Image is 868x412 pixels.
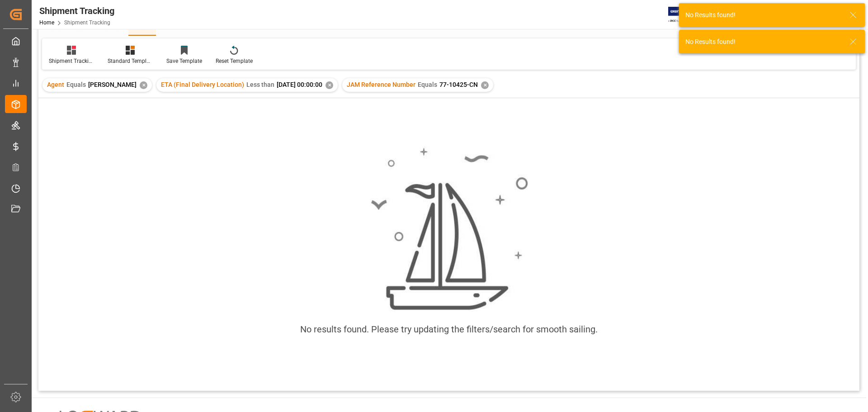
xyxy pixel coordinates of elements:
[88,81,137,88] span: [PERSON_NAME]
[66,81,86,88] span: Equals
[481,81,489,89] div: ✕
[246,81,274,88] span: Less than
[418,81,437,88] span: Equals
[668,7,699,23] img: Exertis%20JAM%20-%20Email%20Logo.jpg_1722504956.jpg
[39,19,54,26] a: Home
[439,81,478,88] span: 77-10425-CN
[47,81,64,88] span: Agent
[300,322,598,336] div: No results found. Please try updating the filters/search for smooth sailing.
[685,37,841,47] div: No Results found!
[39,4,114,18] div: Shipment Tracking
[49,57,94,65] div: Shipment Tracking
[108,57,153,65] div: Standard Templates
[161,81,244,88] span: ETA (Final Delivery Location)
[325,81,333,89] div: ✕
[166,57,202,65] div: Save Template
[347,81,415,88] span: JAM Reference Number
[140,81,147,89] div: ✕
[277,81,322,88] span: [DATE] 00:00:00
[370,147,528,311] img: smooth_sailing.jpeg
[216,57,253,65] div: Reset Template
[685,10,841,20] div: No Results found!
